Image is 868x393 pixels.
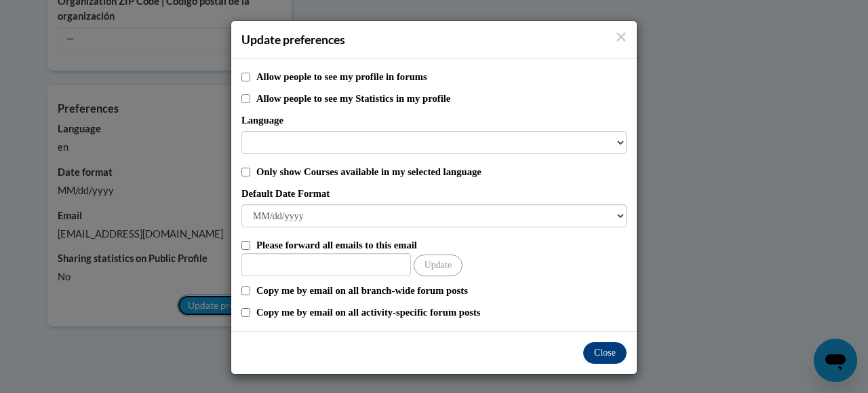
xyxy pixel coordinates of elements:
label: Language [241,113,627,128]
input: Other Email [241,253,411,276]
label: Default Date Format [241,186,627,201]
label: Allow people to see my Statistics in my profile [256,91,627,106]
label: Copy me by email on all activity-specific forum posts [256,305,627,320]
label: Only show Courses available in my selected language [256,164,627,179]
label: Copy me by email on all branch-wide forum posts [256,283,627,298]
label: Please forward all emails to this email [256,238,627,252]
